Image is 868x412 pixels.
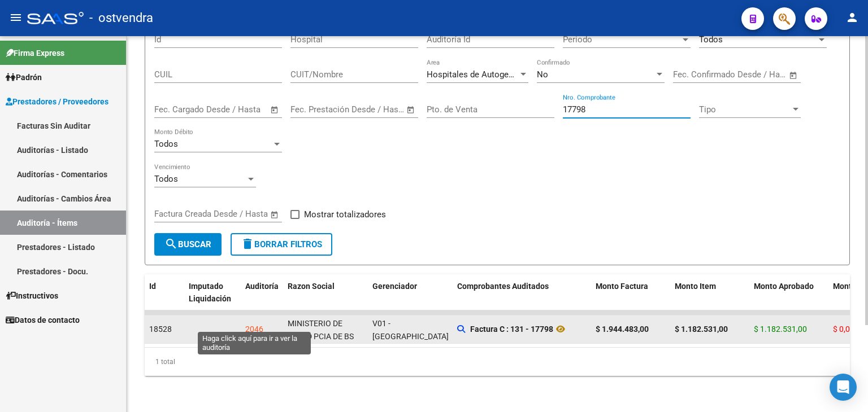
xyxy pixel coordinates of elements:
[833,325,854,334] span: $ 0,00
[268,103,281,116] button: Open calendar
[591,274,670,312] datatable-header-cell: Monto Factura
[154,174,178,184] span: Todos
[89,6,153,30] span: - ostvendra
[201,104,256,115] input: End date
[231,233,332,256] button: Borrar Filtros
[9,11,23,24] mat-icon: menu
[154,209,191,219] input: Start date
[754,325,807,334] span: $ 1.182.531,00
[268,208,281,221] button: Open calendar
[372,319,449,341] span: V01 - [GEOGRAPHIC_DATA]
[6,47,64,59] span: Firma Express
[673,69,710,80] input: Start date
[845,11,859,24] mat-icon: person
[304,208,386,221] span: Mostrar totalizadores
[164,239,211,249] span: Buscar
[537,69,548,80] span: No
[787,69,800,82] button: Open calendar
[154,139,178,149] span: Todos
[675,282,716,291] span: Monto Item
[470,325,553,334] strong: Factura C : 131 - 17798
[596,282,648,291] span: Monto Factura
[372,282,417,291] span: Gerenciador
[6,71,42,84] span: Padrón
[245,323,263,336] div: 2046
[201,209,256,219] input: End date
[290,104,327,115] input: Start date
[6,314,80,326] span: Datos de contacto
[288,282,335,291] span: Razon Social
[154,104,191,115] input: Start date
[145,348,850,376] div: 1 total
[245,282,279,291] span: Auditoría
[368,274,453,312] datatable-header-cell: Gerenciador
[405,103,418,116] button: Open calendar
[6,95,108,108] span: Prestadores / Proveedores
[699,34,723,45] span: Todos
[427,69,528,80] span: Hospitales de Autogestión
[154,233,222,256] button: Buscar
[754,282,814,291] span: Monto Aprobado
[241,237,254,251] mat-icon: delete
[288,317,363,369] div: - 30626983398
[283,274,368,312] datatable-header-cell: Razon Social
[563,34,680,45] span: Periodo
[337,104,392,115] input: End date
[149,282,156,291] span: Id
[241,274,283,312] datatable-header-cell: Auditoría
[749,274,828,312] datatable-header-cell: Monto Aprobado
[720,69,775,80] input: End date
[830,374,857,401] div: Open Intercom Messenger
[189,282,231,304] span: Imputado Liquidación
[699,104,791,115] span: Tipo
[6,290,58,302] span: Instructivos
[596,325,649,334] strong: $ 1.944.483,00
[164,237,178,251] mat-icon: search
[241,239,322,249] span: Borrar Filtros
[145,274,184,312] datatable-header-cell: Id
[184,274,241,312] datatable-header-cell: Imputado Liquidación
[457,282,549,291] span: Comprobantes Auditados
[453,274,591,312] datatable-header-cell: Comprobantes Auditados
[670,274,749,312] datatable-header-cell: Monto Item
[149,325,172,334] span: 18528
[675,325,728,334] strong: $ 1.182.531,00
[288,317,363,356] div: MINISTERIO DE SALUD PCIA DE BS AS O. P.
